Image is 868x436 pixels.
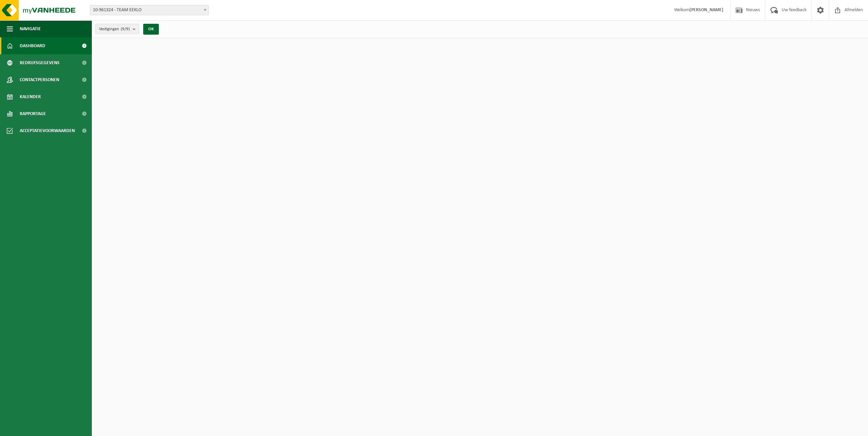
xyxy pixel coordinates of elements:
[20,122,75,139] span: Acceptatievoorwaarden
[20,37,45,54] span: Dashboard
[99,24,130,34] span: Vestigingen
[90,5,209,15] span: 10-961324 - TEAM EEKLO
[689,7,723,13] strong: [PERSON_NAME]
[20,20,41,37] span: Navigatie
[20,88,41,105] span: Kalender
[20,105,46,122] span: Rapportage
[143,24,159,35] button: OK
[20,54,60,71] span: Bedrijfsgegevens
[121,27,130,31] count: (9/9)
[95,24,139,34] button: Vestigingen(9/9)
[90,5,208,15] span: 10-961324 - TEAM EEKLO
[20,71,59,88] span: Contactpersonen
